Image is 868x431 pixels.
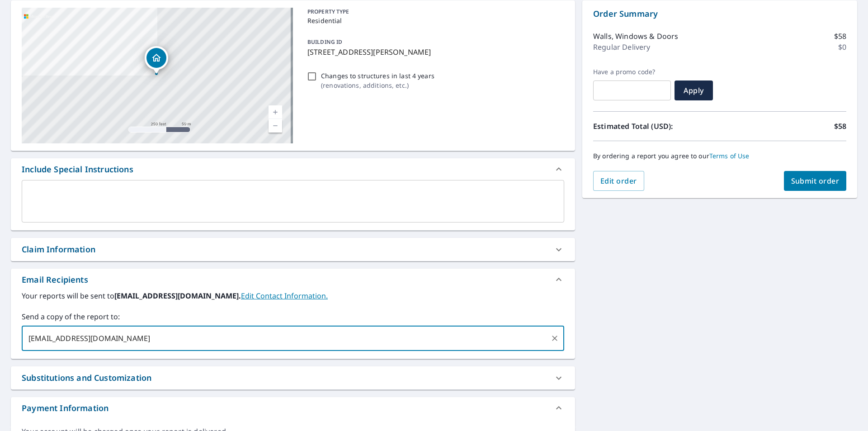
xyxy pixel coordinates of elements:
button: Submit order [784,171,847,191]
p: [STREET_ADDRESS][PERSON_NAME] [307,47,561,57]
div: Substitutions and Customization [22,372,151,384]
div: Email Recipients [22,274,88,286]
div: Payment Information [11,397,575,419]
span: Apply [682,85,706,95]
div: Claim Information [22,243,95,256]
label: Send a copy of the report to: [22,311,564,322]
p: By ordering a report you agree to our [593,152,846,160]
p: ( renovations, additions, etc. ) [321,81,434,90]
p: Walls, Windows & Doors [593,31,678,42]
p: $0 [838,42,846,52]
p: Order Summary [593,8,846,20]
a: Terms of Use [709,152,750,160]
div: Payment Information [22,402,108,414]
div: Dropped pin, building 1, Residential property, 3273 Rosedale Dr Arnold, MO 63010 [145,46,168,74]
button: Clear [548,332,561,345]
div: Include Special Instructions [22,163,133,175]
span: Submit order [791,176,840,186]
label: Your reports will be sent to [22,290,564,301]
p: PROPERTY TYPE [307,8,561,16]
p: BUILDING ID [307,38,342,46]
p: Regular Delivery [593,42,650,52]
a: Current Level 17, Zoom In [269,105,282,119]
label: Have a promo code? [593,68,671,76]
p: $58 [834,121,846,132]
a: EditContactInfo [241,291,328,301]
button: Edit order [593,171,644,191]
b: [EMAIL_ADDRESS][DOMAIN_NAME]. [114,291,241,301]
div: Email Recipients [11,269,575,290]
p: $58 [834,31,846,42]
p: Residential [307,16,561,25]
p: Changes to structures in last 4 years [321,71,434,81]
div: Substitutions and Customization [11,366,575,389]
p: Estimated Total (USD): [593,121,720,132]
button: Apply [675,81,713,100]
div: Claim Information [11,238,575,261]
div: Include Special Instructions [11,158,575,180]
span: Edit order [600,176,637,186]
a: Current Level 17, Zoom Out [269,119,282,133]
